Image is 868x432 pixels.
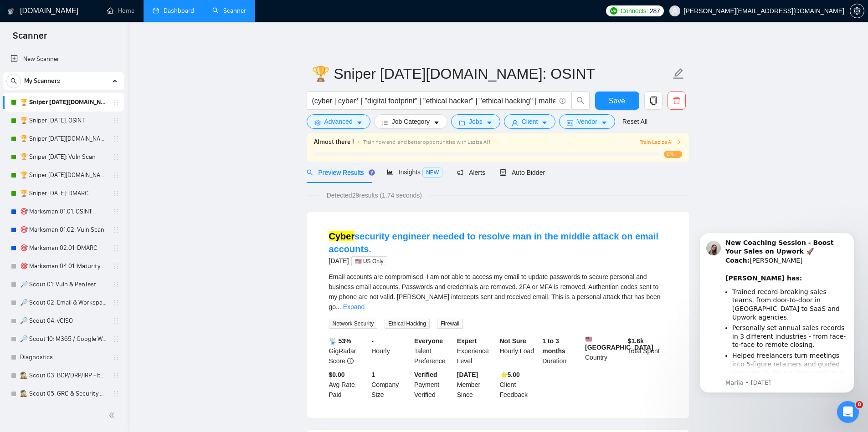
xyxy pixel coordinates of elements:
[387,169,393,175] span: area-chart
[645,97,662,105] span: copy
[672,8,678,14] span: user
[347,358,354,364] span: info-circle
[504,114,556,129] button: userClientcaret-down
[8,4,14,19] img: logo
[212,7,246,15] a: searchScanner
[20,221,107,239] a: 🎯 Marksman 01.02: Vuln Scan
[20,366,107,385] a: 🕵️ Scout 03: BCP/DRP/IRP - broken
[559,114,615,129] button: idcardVendorcaret-down
[329,272,667,312] div: Email accounts are compromised. I am not able to access my email to update passwords to secure pe...
[20,294,107,312] a: 🔎 Scout 02: Email & Workspace
[455,370,498,400] div: Member Since
[626,336,669,366] div: Total Spent
[307,114,370,129] button: settingAdvancedcaret-down
[20,112,107,130] a: 🏆 Sniper [DATE]: OSINT
[336,303,341,310] span: ...
[609,95,625,107] span: Save
[10,50,117,68] a: New Scanner
[459,119,465,126] span: folder
[387,168,442,176] span: Insights
[500,337,526,345] b: Not Sure
[512,119,518,126] span: user
[307,169,313,176] span: search
[6,74,21,88] button: search
[601,119,607,126] span: caret-down
[107,7,134,15] a: homeHome
[610,7,617,15] img: upwork-logo.png
[572,97,589,105] span: search
[329,337,351,345] b: 📡 53%
[374,114,447,129] button: barsJob Categorycaret-down
[595,91,639,110] button: Save
[363,139,490,145] span: Train now and land better opportunities with Laziza AI !
[112,354,119,361] span: holder
[329,273,661,310] span: Email accounts are compromised. I am not able to access my email to update passwords to secure pe...
[586,336,592,342] img: 🇺🇸
[112,226,119,234] span: holder
[368,168,376,177] div: Tooltip anchor
[650,6,660,16] span: 287
[112,372,119,379] span: holder
[500,371,520,378] b: ⭐️ 5.00
[668,91,686,110] button: delete
[320,190,428,200] span: Detected 29 results (1.74 seconds)
[583,336,626,366] div: Country
[571,91,590,110] button: search
[112,208,119,215] span: holder
[370,370,412,400] div: Company Size
[343,303,365,310] a: Expand
[457,169,485,176] span: Alerts
[542,337,565,355] b: 1 to 3 months
[112,390,119,397] span: holder
[329,371,345,378] b: $0.00
[414,371,437,378] b: Verified
[329,231,355,241] mark: Cyber
[640,138,682,147] button: Train Laziza AI
[541,119,548,126] span: caret-down
[676,139,682,145] span: right
[3,50,124,68] li: New Scanner
[112,153,119,161] span: holder
[327,336,370,366] div: GigRadar Score
[371,371,375,378] b: 1
[385,319,430,329] span: Ethical Hacking
[112,135,119,142] span: holder
[20,239,107,257] a: 🎯 Marksman 02.01: DMARC
[837,401,859,423] iframe: Intercom live chat
[112,190,119,197] span: holder
[112,299,119,306] span: holder
[414,337,443,345] b: Everyone
[312,62,671,85] input: Scanner name...
[351,256,387,266] span: 🇺🇸 US Only
[112,317,119,325] span: holder
[108,411,118,420] span: double-left
[314,119,321,126] span: setting
[112,335,119,343] span: holder
[20,93,107,112] a: 🏆 Sniper [DATE][DOMAIN_NAME]: OSINT
[329,255,667,266] div: [DATE]
[20,275,107,294] a: 🔎 Scout 01: Vuln & PenTest
[112,99,119,106] span: holder
[356,119,363,126] span: caret-down
[686,224,868,398] iframe: Intercom notifications message
[20,184,107,203] a: 🏆 Sniper [DATE]: DMARC
[20,385,107,403] a: 🕵️ Scout 05: GRC & Security Program - not configed
[437,319,463,329] span: Firewall
[668,97,685,105] span: delete
[422,168,442,178] span: NEW
[498,370,541,400] div: Client Feedback
[112,172,119,179] span: holder
[314,137,354,147] span: Almost there !
[307,169,372,176] span: Preview Results
[850,7,864,15] span: setting
[540,336,583,366] div: Duration
[628,337,644,345] b: $ 1.6k
[112,281,119,288] span: holder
